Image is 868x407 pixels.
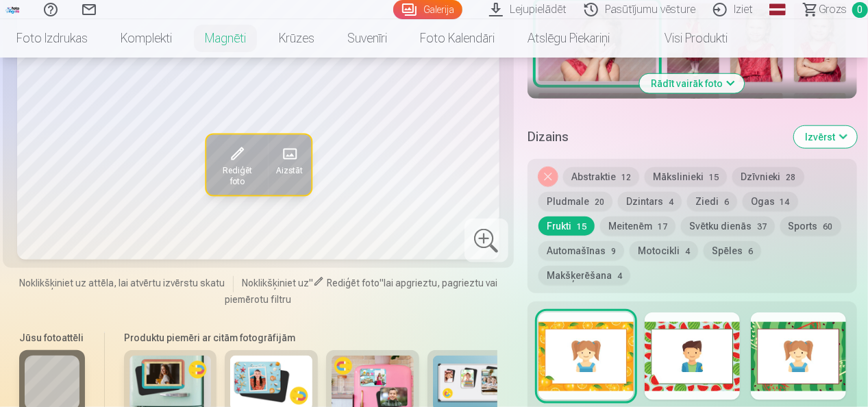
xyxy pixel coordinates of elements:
span: Grozs [819,1,847,18]
span: Rediģēt foto [327,277,380,288]
a: Visi produkti [626,19,744,58]
a: Atslēgu piekariņi [511,19,626,58]
img: /fa1 [5,5,21,14]
button: Spēles6 [704,241,761,260]
h6: Produktu piemēri ar citām fotogrāfijām [119,331,497,345]
button: Ziedi6 [687,192,737,211]
span: 6 [724,197,729,207]
span: 4 [669,197,673,207]
span: 4 [617,271,622,281]
button: Meitenēm17 [600,217,675,236]
a: Krūzes [262,19,331,58]
button: Automašīnas9 [538,241,624,260]
button: Aizstāt [268,134,311,195]
span: 6 [748,247,753,256]
button: Abstraktie12 [563,167,639,186]
button: Rādīt vairāk foto [640,74,745,93]
a: Foto kalendāri [404,19,511,58]
button: Motocikli4 [630,241,698,260]
span: 4 [685,247,690,256]
span: " [380,277,384,288]
span: 12 [621,173,631,182]
span: 60 [823,222,833,232]
span: 15 [577,222,586,232]
span: 37 [757,222,767,232]
h6: Jūsu fotoattēli [19,331,85,345]
span: Noklikšķiniet uz attēla, lai atvērtu izvērstu skatu [19,276,225,290]
span: 20 [595,197,604,207]
button: Rediģēt foto [206,134,267,195]
button: Sports60 [780,217,841,236]
button: Svētku dienās37 [681,217,775,236]
span: 17 [658,222,667,232]
h5: Dizains [528,127,783,147]
button: Izvērst [794,126,857,148]
button: Pludmale20 [538,192,612,211]
span: 15 [709,173,719,182]
span: 14 [780,197,790,207]
span: 28 [786,173,796,182]
span: 9 [611,247,616,256]
a: Magnēti [188,19,262,58]
a: Suvenīri [331,19,404,58]
span: " [309,277,313,288]
button: Makšķerēšana4 [538,266,630,285]
span: Noklikšķiniet uz [242,277,309,288]
button: Dzintars4 [618,192,682,211]
span: Rediģēt foto [214,164,259,186]
button: Mākslinieki15 [645,167,727,186]
button: Frukti15 [538,217,595,236]
a: Komplekti [104,19,188,58]
button: Ogas14 [743,192,798,211]
span: 0 [852,2,868,18]
button: Dzīvnieki28 [732,167,804,186]
span: Aizstāt [276,164,303,175]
